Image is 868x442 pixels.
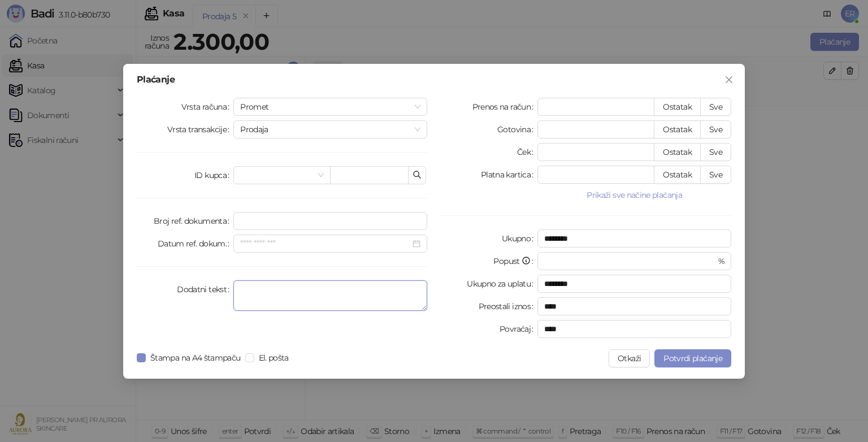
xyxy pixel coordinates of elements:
[497,120,537,138] label: Gotovina
[700,166,731,184] button: Sve
[194,166,233,184] label: ID kupca
[720,71,738,89] button: Close
[724,75,734,84] span: close
[517,143,537,161] label: Ček
[167,120,234,138] label: Vrsta transakcije
[500,320,537,338] label: Povraćaj
[700,120,731,138] button: Sve
[537,188,731,202] button: Prikaži sve načine plaćanja
[700,143,731,161] button: Sve
[654,143,701,161] button: Ostatak
[700,98,731,116] button: Sve
[146,352,245,364] span: Štampa na A4 štampaču
[663,353,722,363] span: Potvrdi plaćanje
[502,229,538,248] label: Ukupno
[467,275,537,293] label: Ukupno za uplatu
[472,98,538,116] label: Prenos na račun
[137,75,731,84] div: Plaćanje
[240,98,420,115] span: Promet
[654,349,731,367] button: Potvrdi plaćanje
[254,352,293,364] span: El. pošta
[720,75,738,84] span: Zatvori
[654,120,701,138] button: Ostatak
[154,212,233,230] label: Broj ref. dokumenta
[481,166,537,184] label: Platna kartica
[177,280,233,298] label: Dodatni tekst
[181,98,234,116] label: Vrsta računa
[479,297,538,315] label: Preostali iznos
[544,253,715,270] input: Popust
[240,121,420,138] span: Prodaja
[233,212,427,230] input: Broj ref. dokumenta
[493,252,537,270] label: Popust
[609,349,650,367] button: Otkaži
[654,98,701,116] button: Ostatak
[240,237,410,250] input: Datum ref. dokum.
[233,280,427,311] textarea: Dodatni tekst
[654,166,701,184] button: Ostatak
[158,235,234,253] label: Datum ref. dokum.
